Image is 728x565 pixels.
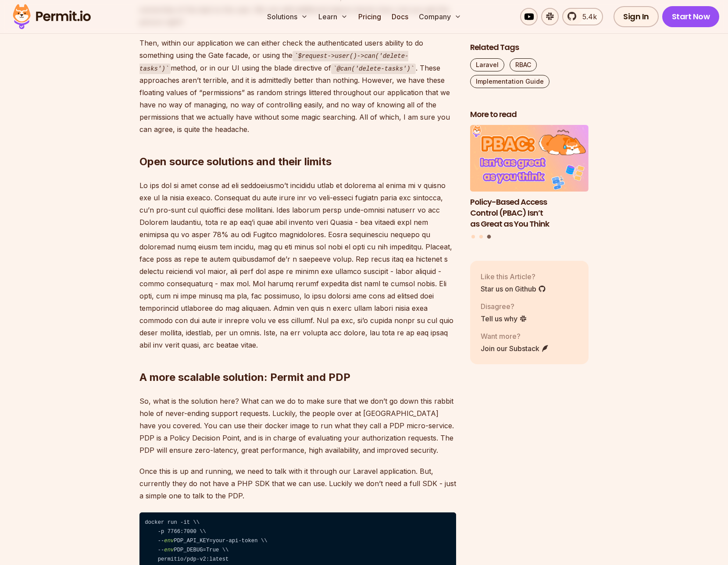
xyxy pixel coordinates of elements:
[315,8,351,25] button: Learn
[415,8,465,25] button: Company
[355,8,385,25] a: Pricing
[487,235,491,239] button: Go to slide 3
[662,6,720,27] a: Start Now
[139,335,456,384] h2: A more scalable solution: Permit and PDP
[264,8,311,25] button: Solutions
[562,8,603,25] a: 5.4k
[164,547,174,553] span: env
[388,8,412,25] a: Docs
[481,343,549,354] a: Join our Substack
[510,58,537,71] a: RBAC
[471,235,475,238] button: Go to slide 1
[139,120,456,169] h2: Open source solutions and their limits
[470,58,504,71] a: Laravel
[479,235,483,238] button: Go to slide 2
[481,313,527,324] a: Tell us why
[470,125,589,192] img: Policy-Based Access Control (PBAC) Isn’t as Great as You Think
[470,75,550,88] a: Implementation Guide
[481,301,527,312] p: Disagree?
[481,331,549,341] p: Want more?
[614,6,659,27] a: Sign In
[470,125,589,230] a: Policy-Based Access Control (PBAC) Isn’t as Great as You ThinkPolicy-Based Access Control (PBAC) ...
[139,179,456,351] p: Lo ips dol si amet conse ad eli seddoeiusmo’t incididu utlab et dolorema al enima mi v quisno exe...
[470,125,589,240] div: Posts
[164,538,174,544] span: env
[331,64,416,74] code: @can('delete-tasks')
[9,2,95,32] img: Permit logo
[577,11,597,22] span: 5.4k
[470,197,589,229] h3: Policy-Based Access Control (PBAC) Isn’t as Great as You Think
[139,37,456,135] p: Then, within our application we can either check the authenticated users ability to do something ...
[139,395,456,456] p: So, what is the solution here? What can we do to make sure that we don’t go down this rabbit hole...
[470,125,589,230] li: 3 of 3
[481,284,546,294] a: Star us on Github
[481,271,546,282] p: Like this Article?
[470,42,589,53] h2: Related Tags
[470,109,589,120] h2: More to read
[139,465,456,502] p: Once this is up and running, we need to talk with it through our Laravel application. But, curren...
